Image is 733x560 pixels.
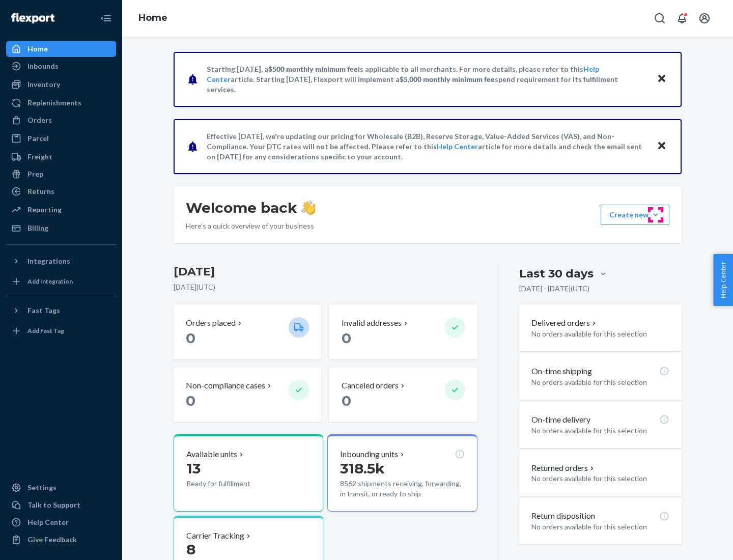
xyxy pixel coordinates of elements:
[174,264,477,280] h3: [DATE]
[27,256,70,266] div: Integrations
[27,115,52,125] div: Orders
[174,305,321,359] button: Orders placed 0
[6,183,116,200] a: Returns
[531,366,592,377] p: On-time shipping
[400,75,495,83] span: $5,000 monthly minimum fee
[27,44,48,54] div: Home
[186,392,195,409] span: 0
[186,530,244,542] p: Carrier Tracking
[130,4,176,33] ol: breadcrumbs
[27,152,52,162] div: Freight
[27,169,43,179] div: Prep
[138,12,167,23] a: Home
[186,329,195,347] span: 0
[531,510,595,522] p: Return disposition
[340,479,464,499] p: 8562 shipments receiving, forwarding, in transit, or ready to ship
[27,517,69,527] div: Help Center
[6,95,116,111] a: Replenishments
[342,392,351,409] span: 0
[519,284,589,294] p: [DATE] - [DATE] ( UTC )
[268,65,358,73] span: $500 monthly minimum fee
[655,139,668,154] button: Close
[301,201,316,215] img: hand-wave emoji
[174,434,323,512] button: Available units13Ready for fulfillment
[6,202,116,218] a: Reporting
[186,221,316,231] p: Here’s a quick overview of your business
[6,130,116,147] a: Parcel
[27,79,60,90] div: Inventory
[342,317,402,329] p: Invalid addresses
[6,514,116,530] a: Help Center
[27,326,64,335] div: Add Fast Tag
[11,13,54,23] img: Flexport logo
[6,76,116,93] a: Inventory
[531,426,669,436] p: No orders available for this selection
[6,497,116,513] a: Talk to Support
[650,8,670,29] button: Open Search Box
[340,460,385,477] span: 318.5k
[186,479,280,489] p: Ready for fulfillment
[329,305,477,359] button: Invalid addresses 0
[531,473,669,484] p: No orders available for this selection
[713,254,733,306] button: Help Center
[186,317,236,329] p: Orders placed
[186,380,265,391] p: Non-compliance cases
[186,199,316,217] h1: Welcome back
[531,522,669,532] p: No orders available for this selection
[6,58,116,74] a: Inbounds
[27,483,57,493] div: Settings
[174,282,477,292] p: [DATE] ( UTC )
[27,133,49,144] div: Parcel
[27,205,62,215] div: Reporting
[186,449,237,460] p: Available units
[672,8,692,29] button: Open notifications
[6,253,116,269] button: Integrations
[6,112,116,128] a: Orders
[342,380,399,391] p: Canceled orders
[6,220,116,236] a: Billing
[6,302,116,319] button: Fast Tags
[6,273,116,290] a: Add Integration
[27,98,81,108] div: Replenishments
[6,480,116,496] a: Settings
[342,329,351,347] span: 0
[519,266,594,282] div: Last 30 days
[27,277,73,286] div: Add Integration
[27,223,48,233] div: Billing
[340,449,398,460] p: Inbounding units
[186,541,195,558] span: 8
[694,8,715,29] button: Open account menu
[96,8,116,29] button: Close Navigation
[174,368,321,422] button: Non-compliance cases 0
[601,205,669,225] button: Create new
[531,329,669,339] p: No orders available for this selection
[329,368,477,422] button: Canceled orders 0
[437,142,478,151] a: Help Center
[6,166,116,182] a: Prep
[27,61,59,71] div: Inbounds
[27,186,54,197] div: Returns
[327,434,477,512] button: Inbounding units318.5k8562 shipments receiving, forwarding, in transit, or ready to ship
[27,535,77,545] div: Give Feedback
[531,377,669,387] p: No orders available for this selection
[6,323,116,339] a: Add Fast Tag
[6,149,116,165] a: Freight
[531,414,590,426] p: On-time delivery
[207,64,647,95] p: Starting [DATE], a is applicable to all merchants. For more details, please refer to this article...
[6,531,116,548] button: Give Feedback
[27,500,80,510] div: Talk to Support
[6,41,116,57] a: Home
[27,305,60,316] div: Fast Tags
[207,131,647,162] p: Effective [DATE], we're updating our pricing for Wholesale (B2B), Reserve Storage, Value-Added Se...
[186,460,201,477] span: 13
[655,72,668,87] button: Close
[531,462,596,474] button: Returned orders
[531,317,598,329] button: Delivered orders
